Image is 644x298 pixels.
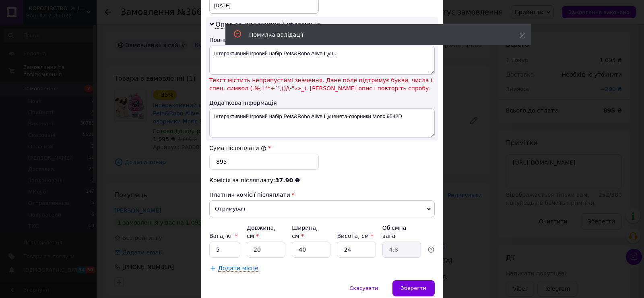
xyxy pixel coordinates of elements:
span: 37.90 ₴ [275,177,300,183]
textarea: Інтерактивний ігровий набір Pets&Robo Alive Цуценята-озорники Мопс 9542D [209,108,435,138]
span: Додати місце [218,265,258,272]
span: Зберегти [401,285,426,291]
textarea: Інтерактивний ігровий набір Pets&Robo Alive Цуц... [209,46,435,75]
span: Текст містить неприпустимі значення. Дане поле підтримує букви, числа і спец. символ (.№;!:'*+`’,... [209,76,435,92]
div: Об'ємна вага [382,224,421,240]
label: Довжина, см [247,225,276,239]
div: Помилка валідації [249,31,500,39]
label: Вага, кг [209,233,237,239]
label: Сума післяплати [209,145,266,151]
div: Комісія за післяплату: [209,176,435,184]
div: Додаткова інформація [209,99,435,107]
label: Висота, см [337,233,373,239]
span: Платник комісії післяплати [209,192,290,198]
span: Скасувати [349,285,378,291]
label: Ширина, см [292,225,318,239]
span: Опис та додаткова інформація [215,21,321,29]
span: Отримувач [209,200,435,217]
div: Повний опис [209,36,435,44]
